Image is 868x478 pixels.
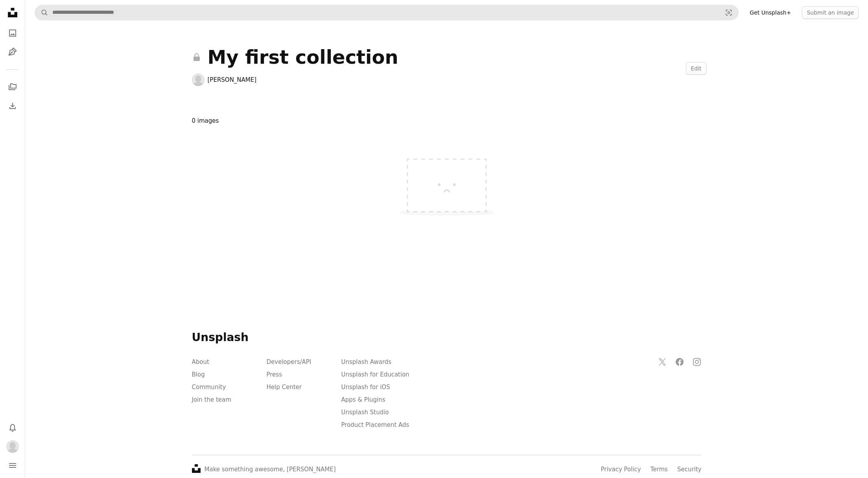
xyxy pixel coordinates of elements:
a: Privacy Policy [601,466,641,473]
a: About [192,358,209,365]
button: Submit an image [802,6,859,19]
a: Blog [192,371,205,378]
span: 0 images [192,114,219,127]
img: Avatar of user alex paris [6,440,19,453]
button: Notifications [5,420,20,436]
a: Apps & Plugins [341,396,385,403]
a: Terms [651,466,668,473]
a: Help Center [267,384,302,391]
button: Menu [5,458,20,473]
a: Unsplash for Education [341,371,409,378]
h6: Unsplash [192,330,702,345]
a: Unsplash Awards [341,358,392,365]
a: Unsplash for iOS [341,384,390,391]
a: Unsplash Studio [341,409,389,416]
a: Follow Unsplash on Twitter [654,354,670,370]
a: Follow Unsplash on Instagram [689,354,705,370]
a: Collections [5,79,20,95]
span: Make something awesome, [PERSON_NAME] [205,466,336,473]
a: [PERSON_NAME] [208,76,257,84]
a: Security [677,466,702,473]
button: Search Unsplash [35,5,48,20]
img: No content available [388,137,506,225]
a: Product Placement Ads [341,421,409,428]
a: Community [192,384,226,391]
div: My first collection [192,47,529,67]
form: Find visuals sitewide [35,5,739,20]
a: Illustrations [5,44,20,60]
a: Join the team [192,396,231,403]
a: Photos [5,25,20,41]
a: Follow Unsplash on Facebook [672,354,687,370]
button: Edit [686,62,706,75]
button: Visual search [719,5,738,20]
a: Press [267,371,282,378]
a: Developers/API [267,358,311,365]
a: Home — Unsplash [5,5,20,22]
a: Get Unsplash+ [745,6,796,19]
img: Go to alex paris's profile [192,74,205,86]
a: Download History [5,98,20,114]
button: Profile [5,439,20,454]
